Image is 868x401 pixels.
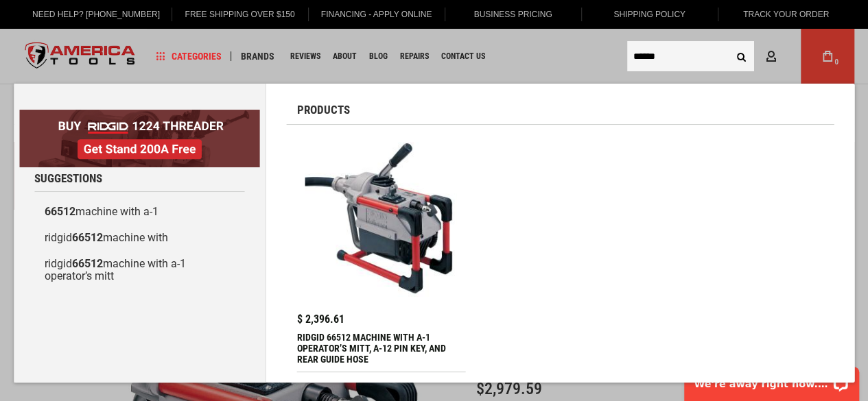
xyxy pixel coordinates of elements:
span: Categories [156,51,222,61]
a: ridgid66512machine with a-1 operator’s mitt [34,251,245,289]
b: 66512 [72,257,103,270]
button: Open LiveChat chat widget [158,18,174,34]
img: RIDGID 66512 MACHINE WITH A-1 OPERATOR’S MITT, A-12 PIN KEY, AND REAR GUIDE HOSE [304,142,459,297]
p: We're away right now. Please check back later! [19,21,155,32]
b: 66512 [45,205,75,218]
div: RIDGID 66512 MACHINE WITH A-1 OPERATOR’S MITT, A-12 PIN KEY, AND REAR GUIDE HOSE [297,332,466,365]
b: 66512 [72,231,103,244]
a: BOGO: Buy RIDGID® 1224 Threader, Get Stand 200A Free! [19,110,260,120]
a: Categories [150,47,228,66]
span: $ 2,396.61 [297,314,344,325]
a: RIDGID 66512 MACHINE WITH A-1 OPERATOR’S MITT, A-12 PIN KEY, AND REAR GUIDE HOSE $ 2,396.61 RIDGI... [297,135,466,372]
span: Brands [241,51,274,61]
a: Brands [235,47,281,66]
img: BOGO: Buy RIDGID® 1224 Threader, Get Stand 200A Free! [19,110,260,167]
span: Suggestions [34,173,102,184]
button: Search [728,43,754,69]
a: 66512machine with a-1 [34,199,245,225]
span: Products [297,104,350,116]
a: ridgid66512machine with [34,225,245,251]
